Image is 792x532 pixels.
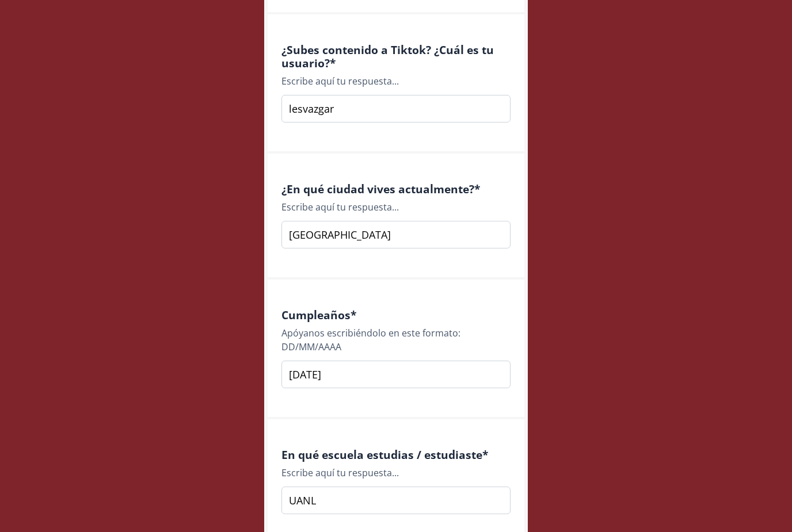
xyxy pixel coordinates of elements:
[281,487,511,514] input: Type your answer here...
[281,448,511,461] h4: En qué escuela estudias / estudiaste *
[281,200,511,214] div: Escribe aquí tu respuesta...
[281,182,511,196] h4: ¿En qué ciudad vives actualmente? *
[281,221,511,248] input: Type your answer here...
[281,43,511,70] h4: ¿Subes contenido a Tiktok? ¿Cuál es tu usuario? *
[281,361,511,388] input: Type your answer here...
[281,326,511,354] div: Apóyanos escribiéndolo en este formato: DD/MM/AAAA
[281,308,511,322] h4: Cumpleaños *
[281,95,511,123] input: Type your answer here...
[281,466,511,480] div: Escribe aquí tu respuesta...
[281,74,511,88] div: Escribe aquí tu respuesta...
